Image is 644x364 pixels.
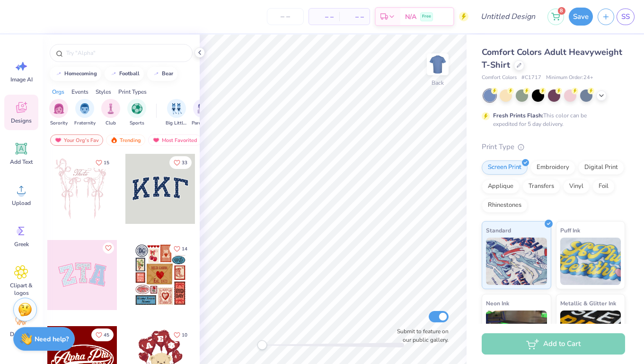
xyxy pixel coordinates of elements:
img: Puff Ink [560,238,621,285]
img: most_fav.gif [54,137,62,143]
span: Club [106,120,116,127]
button: Like [169,242,192,255]
span: Metallic & Glitter Ink [560,298,616,308]
button: Like [91,156,114,169]
img: Sports Image [132,103,142,114]
button: Like [91,328,114,341]
img: Sorority Image [53,103,64,114]
span: Puff Ink [560,225,580,235]
span: Designs [11,117,32,124]
div: Most Favorited [148,134,202,146]
button: filter button [74,99,96,127]
img: Neon Ink [486,311,547,358]
button: filter button [166,99,187,127]
span: 8 [558,7,565,15]
a: SS [617,9,635,25]
div: filter for Sorority [49,99,68,127]
img: Back [428,55,447,74]
div: Rhinestones [482,198,528,213]
div: Styles [96,88,111,96]
img: trend_line.gif [55,71,62,77]
div: filter for Fraternity [74,99,96,127]
div: Foil [592,179,615,194]
img: Parent's Weekend Image [197,103,208,114]
span: – – [315,12,334,22]
div: Print Type [482,142,625,152]
img: Fraternity Image [79,103,90,114]
div: Trending [106,134,145,146]
img: Club Image [106,103,116,114]
input: Try "Alpha" [65,48,186,58]
div: Screen Print [482,160,528,175]
div: filter for Parent's Weekend [192,99,213,127]
img: Metallic & Glitter Ink [560,311,621,358]
img: Big Little Reveal Image [171,103,182,114]
span: Minimum Order: 24 + [546,74,593,82]
button: bear [147,67,177,81]
span: Image AI [10,76,33,83]
div: homecoming [64,71,97,76]
button: filter button [192,99,213,127]
span: 45 [104,333,109,337]
span: Add Text [10,158,33,166]
span: 15 [104,160,109,165]
img: trend_line.gif [110,71,117,77]
span: Neon Ink [486,298,509,308]
span: Sorority [50,120,68,127]
span: Fraternity [74,120,96,127]
button: filter button [101,99,120,127]
div: Applique [482,179,520,194]
button: Save [569,8,593,26]
div: Orgs [52,88,64,96]
span: Standard [486,225,511,235]
label: Submit to feature on our public gallery. [392,327,449,344]
button: Like [169,328,192,341]
strong: Need help? [35,335,69,344]
div: Print Types [118,88,147,96]
span: – – [345,12,364,22]
img: trending.gif [110,137,118,143]
span: Comfort Colors [482,74,517,82]
img: Standard [486,238,547,285]
button: homecoming [50,67,101,81]
span: Sports [130,120,144,127]
div: Embroidery [530,160,575,175]
span: 10 [182,333,187,337]
button: Like [103,242,114,254]
span: Upload [12,199,31,207]
input: Untitled Design [473,7,543,26]
span: Parent's Weekend [192,120,213,127]
div: filter for Club [101,99,120,127]
span: Free [422,13,431,20]
div: Vinyl [563,179,590,194]
button: Like [169,156,192,169]
span: N/A [405,12,416,22]
span: Decorate [10,330,33,338]
img: trend_line.gif [152,71,160,77]
input: – – [267,8,304,25]
button: filter button [127,99,146,127]
span: Greek [14,240,29,248]
span: 33 [182,160,187,165]
div: bear [162,71,173,76]
div: filter for Sports [127,99,146,127]
span: 14 [182,247,187,251]
button: 8 [547,9,564,25]
div: Accessibility label [257,340,267,350]
strong: Fresh Prints Flash: [493,112,543,119]
div: football [119,71,140,76]
div: Back [432,79,444,87]
span: Clipart & logos [6,282,37,297]
button: filter button [49,99,68,127]
span: # C1717 [521,74,541,82]
span: Comfort Colors Adult Heavyweight T-Shirt [482,46,622,71]
div: This color can be expedited for 5 day delivery. [493,111,609,128]
div: Transfers [522,179,560,194]
span: Big Little Reveal [166,120,187,127]
div: Events [71,88,88,96]
div: Digital Print [578,160,624,175]
div: filter for Big Little Reveal [166,99,187,127]
button: football [105,67,144,81]
span: SS [621,11,630,22]
img: most_fav.gif [152,137,160,143]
